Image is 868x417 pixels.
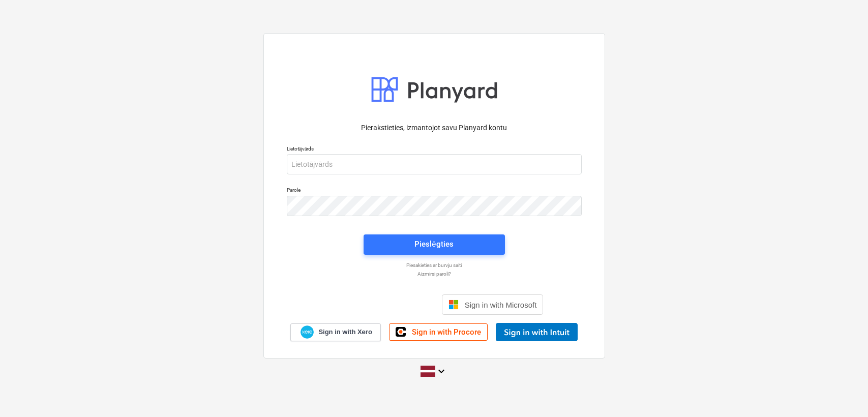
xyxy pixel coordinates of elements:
p: Parole [287,187,582,195]
span: Sign in with Procore [412,327,481,337]
p: Lietotājvārds [287,145,582,154]
a: Sign in with Xero [290,323,381,341]
input: Lietotājvārds [287,154,582,174]
button: Pieslēgties [364,234,505,255]
iframe: Poga Pierakstīties ar Google kontu [320,293,439,316]
img: Xero logo [301,325,314,339]
img: Microsoft logo [448,300,459,310]
p: Pierakstieties, izmantojot savu Planyard kontu [287,123,582,133]
span: Sign in with Xero [318,327,372,337]
div: Pieslēgties [414,237,453,251]
a: Piesakieties ar burvju saiti [282,262,587,269]
span: Sign in with Microsoft [465,301,537,309]
i: keyboard_arrow_down [435,365,447,377]
a: Sign in with Procore [389,323,488,341]
a: Aizmirsi paroli? [282,271,587,277]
